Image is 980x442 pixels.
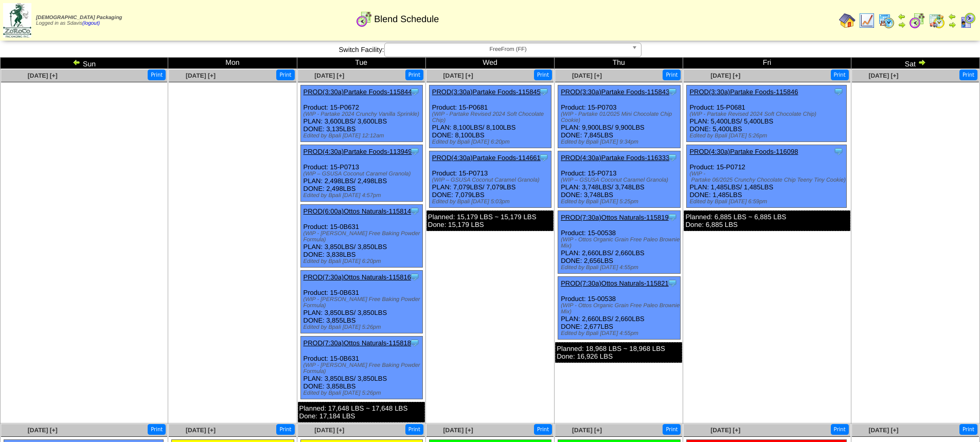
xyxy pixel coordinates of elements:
button: Print [831,424,849,435]
button: Print [534,69,552,80]
a: [DATE] [+] [868,427,898,434]
div: (WIP - Ottos Organic Grain Free Paleo Brownie Mix) [561,303,680,315]
a: (logout) [82,21,100,26]
td: Thu [555,58,683,69]
td: Tue [297,58,425,69]
div: Edited by Bpali [DATE] 5:26pm [689,133,846,139]
div: (WIP - [PERSON_NAME] Free Baking Powder Formula) [304,362,422,375]
a: [DATE] [+] [186,427,216,434]
div: Product: 15-0B631 PLAN: 3,850LBS / 3,850LBS DONE: 3,855LBS [300,271,422,333]
a: PROD(4:30a)Partake Foods-113949 [304,148,412,155]
a: [DATE] [+] [314,72,344,79]
img: Tooltip [667,212,678,222]
img: Tooltip [409,206,420,216]
a: [DATE] [+] [868,72,898,79]
img: Tooltip [833,86,844,97]
td: Wed [425,58,554,69]
a: PROD(6:00a)Ottos Naturals-115814 [304,207,412,215]
button: Print [663,69,681,80]
div: Planned: 6,885 LBS ~ 6,885 LBS Done: 6,885 LBS [684,210,850,231]
div: Product: 15-P0681 PLAN: 8,100LBS / 8,100LBS DONE: 8,100LBS [429,85,551,148]
div: (WIP - Partake 01/2025 Mini Chocolate Chip Cookie) [561,111,680,123]
div: (WIP – GSUSA Coconut Caramel Granola) [304,171,422,177]
a: PROD(7:30a)Ottos Naturals-115819 [561,214,669,221]
a: PROD(3:30a)Partake Foods-115843 [561,88,669,96]
div: Edited by Bpali [DATE] 6:20pm [432,139,551,145]
img: Tooltip [409,338,420,348]
button: Print [276,69,294,80]
img: arrowleft.gif [73,58,81,66]
a: PROD(3:30a)Partake Foods-115845 [432,88,541,96]
div: Planned: 17,648 LBS ~ 17,648 LBS Done: 17,184 LBS [298,402,425,422]
a: [DATE] [+] [443,427,473,434]
a: [DATE] [+] [710,72,740,79]
a: PROD(7:30a)Ottos Naturals-115816 [304,273,412,281]
span: Logged in as Sdavis [36,15,122,26]
div: Edited by Bpali [DATE] 4:57pm [304,192,422,199]
img: Tooltip [667,152,678,163]
span: Blend Schedule [374,14,439,25]
a: [DATE] [+] [572,72,602,79]
div: Product: 15-0B631 PLAN: 3,850LBS / 3,850LBS DONE: 3,858LBS [300,337,422,399]
div: (WIP - Partake 2024 Crunchy Vanilla Sprinkle) [304,111,422,117]
div: Product: 15-P0712 PLAN: 1,485LBS / 1,485LBS DONE: 1,485LBS [687,145,846,208]
div: Product: 15-00538 PLAN: 2,660LBS / 2,660LBS DONE: 2,677LBS [558,277,680,340]
img: arrowleft.gif [948,12,956,21]
img: Tooltip [667,86,678,97]
img: home.gif [839,12,856,29]
a: PROD(4:30a)Partake Foods-114661 [432,154,541,162]
div: Product: 15-P0713 PLAN: 3,748LBS / 3,748LBS DONE: 3,748LBS [558,151,680,208]
img: calendarblend.gif [909,12,925,29]
a: PROD(3:30a)Partake Foods-115844 [304,88,412,96]
button: Print [405,424,423,435]
div: (WIP - [PERSON_NAME] Free Baking Powder Formula) [304,231,422,243]
img: Tooltip [539,86,549,97]
span: [DATE] [+] [443,72,473,79]
a: [DATE] [+] [28,427,58,434]
button: Print [276,424,294,435]
div: Product: 15-00538 PLAN: 2,660LBS / 2,660LBS DONE: 2,656LBS [558,211,680,274]
div: Edited by Bpali [DATE] 5:26pm [304,324,422,330]
button: Print [148,424,166,435]
div: Edited by Bpali [DATE] 12:12am [304,133,422,139]
td: Fri [683,58,851,69]
span: [DATE] [+] [710,427,740,434]
td: Sat [851,58,979,69]
img: Tooltip [539,152,549,163]
img: calendarcustomer.gif [959,12,976,29]
img: arrowright.gif [898,21,906,29]
a: [DATE] [+] [314,427,344,434]
div: Edited by Bpali [DATE] 9:34pm [561,139,680,145]
div: (WIP – GSUSA Coconut Caramel Granola) [561,177,680,183]
div: Product: 15-P0713 PLAN: 7,079LBS / 7,079LBS DONE: 7,079LBS [429,151,551,208]
button: Print [663,424,681,435]
div: Edited by Bpali [DATE] 4:55pm [561,330,680,337]
a: [DATE] [+] [28,72,58,79]
a: PROD(7:30a)Ottos Naturals-115821 [561,279,669,287]
span: [DEMOGRAPHIC_DATA] Packaging [36,15,122,21]
a: [DATE] [+] [186,72,216,79]
button: Print [534,424,552,435]
div: (WIP ‐ Partake 06/2025 Crunchy Chocolate Chip Teeny Tiny Cookie) [689,171,846,183]
span: FreeFrom (FF) [389,43,628,56]
button: Print [959,424,977,435]
a: [DATE] [+] [572,427,602,434]
img: Tooltip [409,146,420,156]
img: line_graph.gif [859,12,875,29]
img: arrowleft.gif [898,12,906,21]
div: Product: 15-P0713 PLAN: 2,498LBS / 2,498LBS DONE: 2,498LBS [300,145,422,202]
div: Product: 15-P0672 PLAN: 3,600LBS / 3,600LBS DONE: 3,135LBS [300,85,422,142]
div: (WIP - Partake Revised 2024 Soft Chocolate Chip) [689,111,846,117]
div: Edited by Bpali [DATE] 4:55pm [561,264,680,271]
button: Print [148,69,166,80]
a: PROD(4:30a)Partake Foods-116098 [689,148,798,155]
img: zoroco-logo-small.webp [3,3,31,38]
